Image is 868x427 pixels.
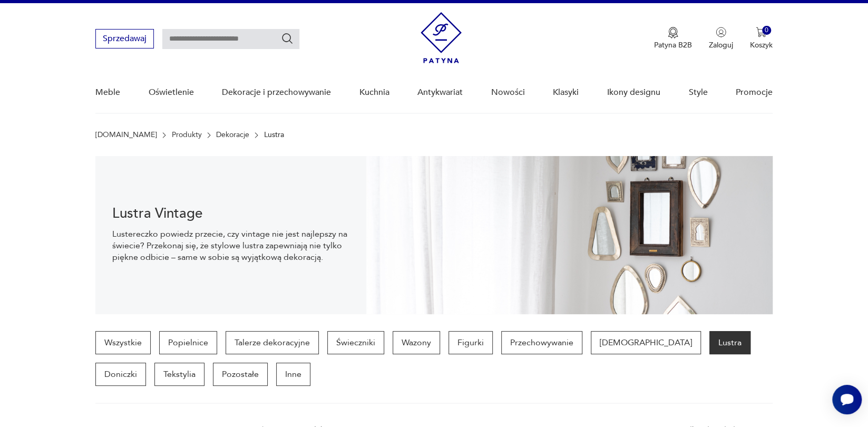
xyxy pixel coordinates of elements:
p: Patyna B2B [654,40,692,50]
p: Zaloguj [709,40,733,50]
p: Koszyk [750,40,773,50]
a: Style [688,72,707,113]
img: Ikona medalu [668,27,678,38]
img: Patyna - sklep z meblami i dekoracjami vintage [421,12,462,63]
a: Meble [95,72,120,113]
a: Sprzedawaj [95,36,154,43]
img: Ikona koszyka [756,27,766,37]
a: Dekoracje i przechowywanie [222,72,331,113]
a: Promocje [736,72,773,113]
a: Produkty [172,131,202,139]
a: Oświetlenie [149,72,194,113]
a: [DEMOGRAPHIC_DATA] [591,331,701,354]
a: Świeczniki [327,331,384,354]
a: Lustra [709,331,750,354]
a: Pozostałe [213,363,268,386]
a: Figurki [448,331,493,354]
button: Sprzedawaj [95,29,154,48]
a: Talerze dekoracyjne [226,331,319,354]
a: [DOMAIN_NAME] [95,131,157,139]
img: Ikonka użytkownika [716,27,726,37]
p: Lustereczko powiedz przecie, czy vintage nie jest najlepszy na świecie? Przekonaj się, że stylowe... [112,228,349,263]
button: Zaloguj [709,27,733,50]
button: 0Koszyk [750,27,773,50]
a: Klasyki [553,72,579,113]
a: Antykwariat [417,72,463,113]
iframe: Smartsupp widget button [832,385,862,414]
a: Wszystkie [95,331,151,354]
a: Przechowywanie [501,331,582,354]
a: Kuchnia [359,72,389,113]
h1: Lustra Vintage [112,207,349,220]
a: Dekoracje [216,131,249,139]
a: Doniczki [95,363,146,386]
div: 0 [762,26,771,35]
button: Patyna B2B [654,27,692,50]
a: Wazony [393,331,440,354]
a: Ikony designu [607,72,660,113]
img: Lustra [366,156,773,314]
a: Popielnice [159,331,217,354]
p: Lustra [264,131,284,139]
a: Ikona medaluPatyna B2B [654,27,692,50]
a: Tekstylia [154,363,204,386]
button: Szukaj [281,32,294,45]
a: Inne [276,363,310,386]
a: Nowości [491,72,525,113]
